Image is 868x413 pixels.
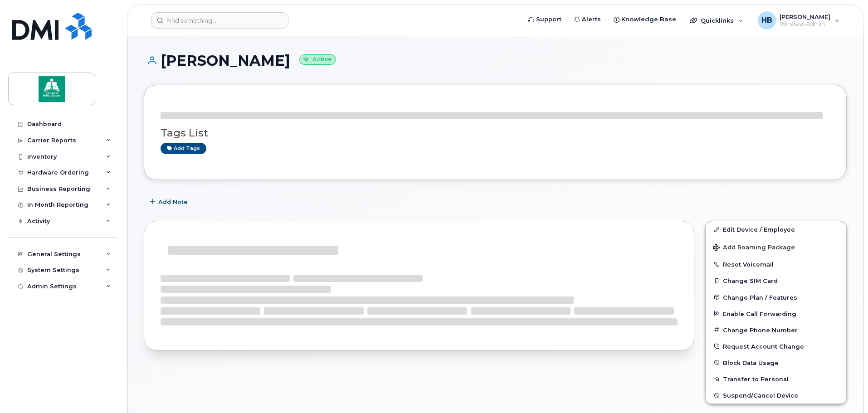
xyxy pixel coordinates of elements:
[158,198,188,206] span: Add Note
[706,387,846,403] button: Suspend/Cancel Device
[161,143,206,154] a: Add tags
[706,338,846,355] button: Request Account Change
[706,238,846,256] button: Add Roaming Package
[706,355,846,371] button: Block Data Usage
[706,306,846,322] button: Enable Call Forwarding
[723,310,796,317] span: Enable Call Forwarding
[723,294,797,301] span: Change Plan / Features
[299,54,336,65] small: Active
[706,322,846,338] button: Change Phone Number
[706,272,846,289] button: Change SIM Card
[723,392,798,399] span: Suspend/Cancel Device
[144,53,847,68] h1: [PERSON_NAME]
[706,221,846,238] a: Edit Device / Employee
[144,194,195,210] button: Add Note
[706,371,846,387] button: Transfer to Personal
[706,256,846,272] button: Reset Voicemail
[706,289,846,306] button: Change Plan / Features
[713,244,795,253] span: Add Roaming Package
[161,127,830,139] h3: Tags List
